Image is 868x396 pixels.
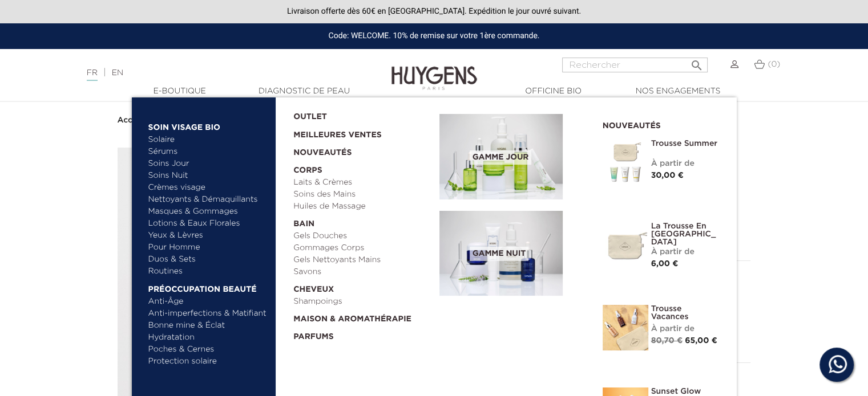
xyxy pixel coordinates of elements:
[651,260,679,268] span: 6,00 €
[148,146,268,158] a: Sérums
[651,246,720,258] div: À partir de
[439,114,586,199] a: Gamme jour
[651,222,720,246] a: La Trousse en [GEOGRAPHIC_DATA]
[148,332,268,344] a: Hydratation
[148,194,268,206] a: Nettoyants & Démaquillants
[293,296,431,308] a: Shampoings
[621,85,735,97] a: Nos engagements
[562,58,708,72] input: Rechercher
[391,48,477,92] img: Huygens
[293,242,431,254] a: Gommages Corps
[148,206,268,218] a: Masques & Gommages
[651,140,720,148] a: Trousse Summer
[651,387,720,395] a: Sunset Glow
[470,247,528,261] span: Gamme nuit
[148,320,268,332] a: Bonne mine & Éclat
[439,114,563,199] img: routine_jour_banner.jpg
[768,60,780,68] span: (0)
[293,266,431,278] a: Savons
[293,278,431,296] a: Cheveux
[293,159,431,177] a: Corps
[148,308,268,320] a: Anti-imperfections & Matifiant
[87,69,98,81] a: FR
[603,140,648,185] img: Trousse Summer
[651,158,720,170] div: À partir de
[148,277,268,296] a: Préoccupation beauté
[247,85,361,97] a: Diagnostic de peau
[686,54,706,70] button: 
[293,141,431,159] a: Nouveautés
[293,189,431,201] a: Soins des Mains
[689,55,703,69] i: 
[118,116,150,125] a: Accueil
[293,308,431,325] a: Maison & Aromathérapie
[81,66,353,80] div: |
[603,222,648,268] img: La Trousse en Coton
[603,117,720,131] h2: Nouveautés
[293,177,431,189] a: Laits & Crèmes
[148,266,268,277] a: Routines
[685,337,717,345] span: 65,00 €
[148,356,268,368] a: Protection solaire
[123,85,237,97] a: E-Boutique
[148,182,268,194] a: Crèmes visage
[651,323,720,335] div: À partir de
[496,85,611,97] a: Officine Bio
[603,305,648,350] img: La Trousse vacances
[651,172,684,179] span: 30,00 €
[439,211,563,296] img: routine_nuit_banner.jpg
[148,158,268,170] a: Soins Jour
[148,170,257,182] a: Soins Nuit
[293,325,431,343] a: Parfums
[148,230,268,242] a: Yeux & Lèvres
[293,123,421,141] a: Meilleures Ventes
[148,344,268,356] a: Poches & Cernes
[439,211,586,296] a: Gamme nuit
[118,116,147,124] strong: Accueil
[651,337,683,345] span: 80,70 €
[148,116,268,134] a: Soin Visage Bio
[293,201,431,213] a: Huiles de Massage
[148,218,268,230] a: Lotions & Eaux Florales
[148,296,268,308] a: Anti-Âge
[293,254,431,266] a: Gels Nettoyants Mains
[148,242,268,254] a: Pour Homme
[112,69,123,77] a: EN
[470,150,531,165] span: Gamme jour
[148,254,268,266] a: Duos & Sets
[293,230,431,242] a: Gels Douches
[293,213,431,230] a: Bain
[293,105,421,123] a: OUTLET
[148,134,268,146] a: Solaire
[651,305,720,321] a: Trousse Vacances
